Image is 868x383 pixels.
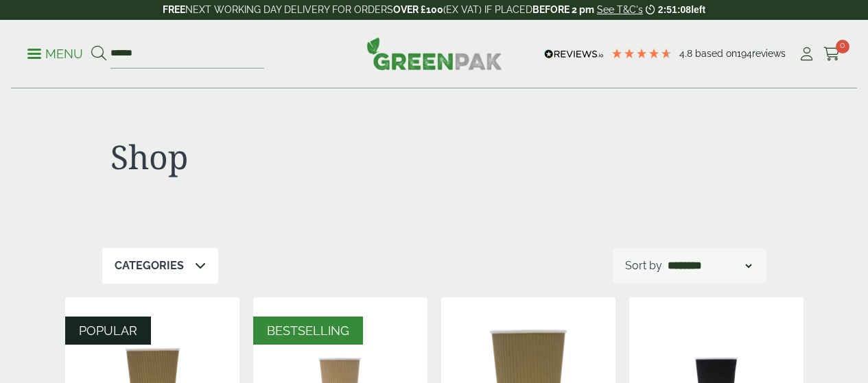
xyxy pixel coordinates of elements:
img: GreenPak Supplies [366,37,502,70]
select: Shop order [665,258,754,274]
p: Sort by [625,258,662,274]
p: Categories [115,258,184,274]
strong: FREE [163,4,185,15]
img: REVIEWS.io [544,49,604,59]
h1: Shop [110,137,426,177]
i: My Account [798,47,815,61]
span: left [691,4,705,15]
a: See T&C's [597,4,643,15]
span: reviews [752,48,786,59]
strong: BEFORE 2 pm [532,4,594,15]
span: 194 [737,48,752,59]
span: 2:51:08 [658,4,691,15]
span: Based on [695,48,737,59]
span: POPULAR [79,323,137,338]
a: Menu [27,46,83,60]
span: 0 [836,40,849,53]
i: Cart [823,47,841,61]
a: 0 [823,44,841,64]
span: 4.8 [679,48,695,59]
p: Menu [27,46,83,62]
div: 4.78 Stars [611,47,672,60]
span: BESTSELLING [267,323,349,338]
strong: OVER £100 [393,4,443,15]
